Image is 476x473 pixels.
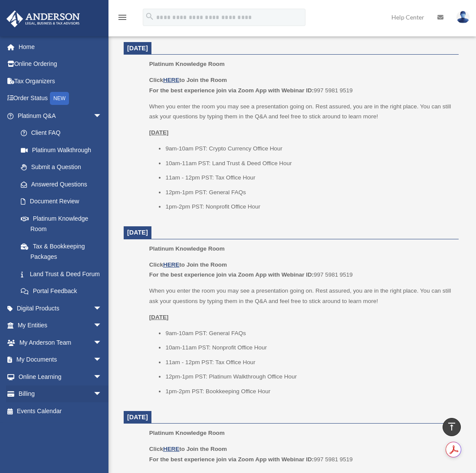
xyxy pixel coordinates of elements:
[163,261,179,268] a: HERE
[6,90,115,108] a: Order StatusNEW
[165,357,453,368] li: 11am - 12pm PST: Tax Office Hour
[127,414,148,421] span: [DATE]
[149,446,227,452] b: Click to Join the Room
[149,261,227,268] b: Click to Join the Room
[93,107,111,125] span: arrow_drop_down
[165,173,453,183] li: 11am - 12pm PST: Tax Office Hour
[6,368,115,385] a: Online Learningarrow_drop_down
[12,141,115,159] a: Platinum Walkthrough
[163,446,179,452] a: HERE
[149,87,314,94] b: For the best experience join via Zoom App with Webinar ID:
[6,107,115,124] a: Platinum Q&Aarrow_drop_down
[165,187,453,198] li: 12pm-1pm PST: General FAQs
[6,317,115,334] a: My Entitiesarrow_drop_down
[12,193,115,210] a: Document Review
[6,38,115,55] a: Home
[6,300,115,317] a: Digital Productsarrow_drop_down
[149,430,225,436] span: Platinum Knowledge Room
[6,402,115,420] a: Events Calendar
[93,334,111,352] span: arrow_drop_down
[127,229,148,236] span: [DATE]
[117,12,128,23] i: menu
[165,158,453,169] li: 10am-11am PST: Land Trust & Deed Office Hour
[12,159,115,176] a: Submit a Question
[149,101,453,122] p: When you enter the room you may see a presentation going on. Rest assured, you are in the right p...
[165,372,453,382] li: 12pm-1pm PST: Platinum Walkthrough Office Hour
[6,55,115,73] a: Online Ordering
[93,300,111,317] span: arrow_drop_down
[149,129,169,136] u: [DATE]
[6,385,115,403] a: Billingarrow_drop_down
[12,265,115,283] a: Land Trust & Deed Forum
[149,444,453,464] p: 997 5981 9519
[165,343,453,353] li: 10am-11am PST: Nonprofit Office Hour
[149,75,453,95] p: 997 5981 9519
[446,421,457,432] i: vertical_align_top
[93,368,111,386] span: arrow_drop_down
[93,385,111,403] span: arrow_drop_down
[165,144,453,154] li: 9am-10am PST: Crypto Currency Office Hour
[443,418,461,436] a: vertical_align_top
[117,15,128,23] a: menu
[127,45,148,52] span: [DATE]
[12,124,115,142] a: Client FAQ
[12,283,115,300] a: Portal Feedback
[93,351,111,369] span: arrow_drop_down
[165,202,453,212] li: 1pm-2pm PST: Nonprofit Office Hour
[149,286,453,306] p: When you enter the room you may see a presentation going on. Rest assured, you are in the right p...
[163,77,179,83] a: HERE
[50,92,69,105] div: NEW
[149,271,314,278] b: For the best experience join via Zoom App with Webinar ID:
[149,77,227,83] b: Click to Join the Room
[12,176,115,193] a: Answered Questions
[149,260,453,280] p: 997 5981 9519
[93,317,111,335] span: arrow_drop_down
[149,314,169,320] u: [DATE]
[149,245,225,252] span: Platinum Knowledge Room
[165,386,453,397] li: 1pm-2pm PST: Bookkeeping Office Hour
[12,210,111,238] a: Platinum Knowledge Room
[165,328,453,339] li: 9am-10am PST: General FAQs
[6,351,115,369] a: My Documentsarrow_drop_down
[6,72,115,90] a: Tax Organizers
[456,11,469,23] img: User Pic
[149,456,314,463] b: For the best experience join via Zoom App with Webinar ID:
[6,334,115,351] a: My Anderson Teamarrow_drop_down
[149,61,225,67] span: Platinum Knowledge Room
[4,10,82,27] img: Anderson Advisors Platinum Portal
[145,12,154,21] i: search
[12,238,115,265] a: Tax & Bookkeeping Packages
